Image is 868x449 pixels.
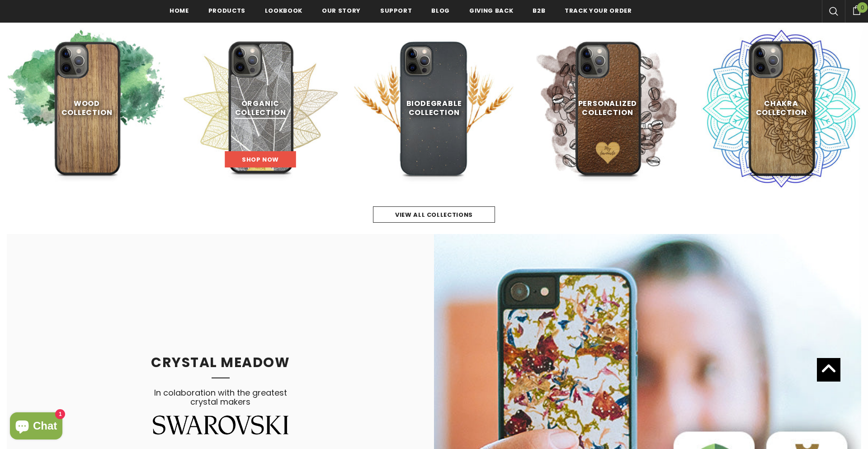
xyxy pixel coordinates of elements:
[153,416,288,434] img: Swarovski Logo
[373,206,495,223] a: view all collections
[322,6,361,15] span: Our Story
[7,412,65,442] inbox-online-store-chat: Shopify online store chat
[265,6,302,15] span: Lookbook
[380,6,412,15] span: support
[225,151,296,167] a: Shop Now
[533,6,545,15] span: B2B
[151,353,290,372] span: CRYSTAL MEADOW
[242,155,279,164] span: Shop Now
[395,210,473,219] span: view all collections
[565,6,632,15] span: Track your order
[431,6,450,15] span: Blog
[845,4,868,15] a: 0
[469,6,513,15] span: Giving back
[170,6,189,15] span: Home
[857,2,868,13] span: 0
[153,387,288,430] span: In colaboration with the greatest crystal makers
[208,6,245,15] span: Products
